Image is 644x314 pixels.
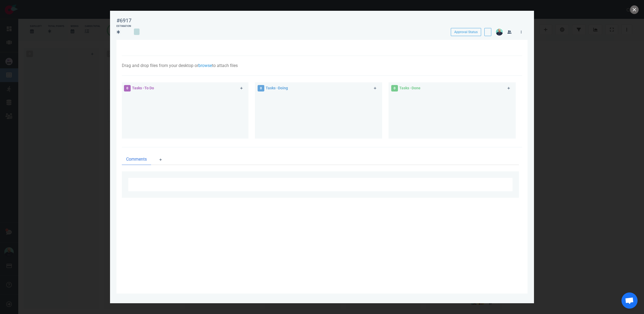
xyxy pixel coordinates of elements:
[496,29,503,36] img: 26
[116,17,131,24] div: #6917
[266,86,288,90] span: Tasks - Doing
[391,85,398,91] span: 0
[124,85,131,91] span: 0
[116,24,131,28] div: Estimation
[126,156,147,163] span: Comments
[399,86,420,90] span: Tasks - Done
[258,85,264,91] span: 0
[451,28,481,36] button: Approval Status
[198,63,212,68] a: browse
[122,63,198,68] span: Drag and drop files from your desktop or
[212,63,238,68] span: to attach files
[630,5,639,14] button: close
[621,292,638,309] div: Ouvrir le chat
[132,86,154,90] span: Tasks - To Do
